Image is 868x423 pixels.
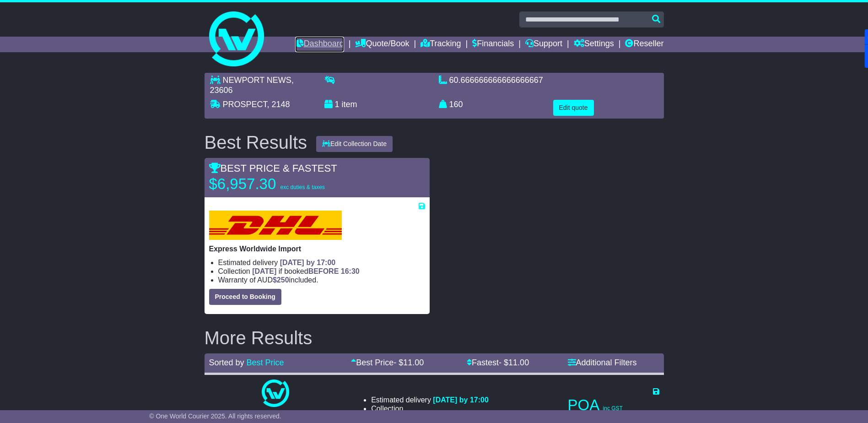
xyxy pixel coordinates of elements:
[351,358,424,367] a: Best Price- $11.00
[403,358,424,367] span: 11.00
[508,358,529,367] span: 11.00
[433,396,489,404] span: [DATE] by 17:00
[574,37,614,52] a: Settings
[252,267,359,275] span: if booked
[280,184,324,190] span: exc duties & taxes
[394,358,424,367] span: - $
[308,267,339,275] span: BEFORE
[200,132,312,152] div: Best Results
[277,276,289,284] span: 250
[341,267,360,275] span: 16:30
[568,358,637,367] a: Additional Filters
[247,358,284,367] a: Best Price
[209,163,337,174] span: BEST PRICE & FASTEST
[553,100,594,116] button: Edit quote
[371,404,489,413] li: Collection
[449,76,543,85] span: 60.666666666666666667
[467,358,529,367] a: Fastest- $11.00
[209,358,244,367] span: Sorted by
[209,244,425,253] p: Express Worldwide Import
[335,100,340,109] span: 1
[205,328,664,348] h2: More Results
[568,396,659,414] p: POA
[209,211,342,240] img: DHL: Express Worldwide Import
[218,276,425,284] li: Warranty of AUD included.
[316,136,393,152] button: Edit Collection Date
[295,37,344,52] a: Dashboard
[421,37,461,52] a: Tracking
[209,289,281,305] button: Proceed to Booking
[342,100,357,109] span: item
[371,396,489,404] li: Estimated delivery
[499,358,529,367] span: - $
[252,267,276,275] span: [DATE]
[210,76,294,95] span: , 23606
[149,412,281,420] span: © One World Courier 2025. All rights reserved.
[472,37,514,52] a: Financials
[209,175,325,193] p: $6,957.30
[218,258,425,267] li: Estimated delivery
[262,380,289,407] img: One World Courier: Airfreight Import (quotes take 24-48 hours)
[273,276,289,284] span: $
[267,100,290,109] span: , 2148
[449,100,463,109] span: 160
[525,37,562,52] a: Support
[223,76,291,85] span: NEWPORT NEWS
[603,405,623,412] span: inc GST
[280,259,336,266] span: [DATE] by 17:00
[625,37,663,52] a: Reseller
[218,267,425,276] li: Collection
[355,37,409,52] a: Quote/Book
[223,100,267,109] span: PROSPECT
